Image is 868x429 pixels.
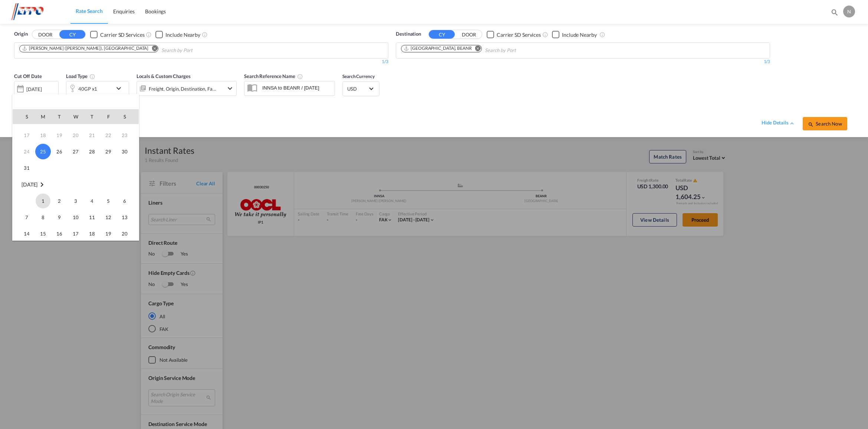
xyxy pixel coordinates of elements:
td: Tuesday September 16 2025 [51,225,68,242]
span: 2 [52,194,67,208]
td: Friday September 12 2025 [100,209,116,225]
td: Sunday September 14 2025 [13,225,35,242]
tr: Week 6 [13,160,139,176]
span: 26 [52,144,67,159]
td: Friday September 19 2025 [100,225,116,242]
td: Monday September 8 2025 [35,209,51,225]
td: Sunday August 31 2025 [13,160,35,176]
td: Tuesday August 19 2025 [51,127,68,143]
td: Thursday September 11 2025 [84,209,100,225]
td: Friday August 22 2025 [100,127,116,143]
span: 3 [68,194,83,208]
span: 1 [36,194,50,208]
td: Wednesday September 3 2025 [68,193,84,209]
td: Sunday September 7 2025 [13,209,35,225]
td: Saturday August 23 2025 [116,127,139,143]
span: 16 [52,226,67,241]
tr: Week 4 [13,127,139,143]
td: Friday August 29 2025 [100,143,116,160]
span: [DATE] [22,182,37,188]
span: 13 [117,210,132,225]
md-calendar: Calendar [13,109,139,240]
span: 4 [85,194,99,208]
th: F [100,109,116,124]
td: Wednesday August 27 2025 [68,143,84,160]
td: Saturday September 13 2025 [116,209,139,225]
tr: Week 2 [13,209,139,225]
span: 19 [101,226,116,241]
td: September 2025 [13,176,139,193]
td: Thursday September 4 2025 [84,193,100,209]
td: Sunday August 24 2025 [13,143,35,160]
th: T [84,109,100,124]
tr: Week undefined [13,176,139,193]
td: Saturday September 6 2025 [116,193,139,209]
td: Friday September 5 2025 [100,193,116,209]
tr: Week 1 [13,193,139,209]
th: S [13,109,35,124]
td: Wednesday September 17 2025 [68,225,84,242]
span: 28 [85,144,99,159]
span: 30 [117,144,132,159]
span: 29 [101,144,116,159]
td: Tuesday August 26 2025 [51,143,68,160]
span: 8 [36,210,50,225]
th: W [68,109,84,124]
td: Wednesday August 20 2025 [68,127,84,143]
span: 20 [117,226,132,241]
td: Tuesday September 2 2025 [51,193,68,209]
span: 27 [68,144,83,159]
td: Saturday August 30 2025 [116,143,139,160]
span: 14 [19,226,34,241]
th: S [116,109,139,124]
td: Saturday September 20 2025 [116,225,139,242]
th: T [51,109,68,124]
tr: Week 5 [13,143,139,160]
td: Thursday August 21 2025 [84,127,100,143]
span: 15 [36,226,50,241]
td: Thursday September 18 2025 [84,225,100,242]
span: 5 [101,194,116,208]
tr: Week 3 [13,225,139,242]
td: Tuesday September 9 2025 [51,209,68,225]
th: M [35,109,51,124]
td: Monday August 25 2025 [35,143,51,160]
td: Monday September 1 2025 [35,193,51,209]
span: 18 [85,226,99,241]
td: Monday September 15 2025 [35,225,51,242]
span: 6 [117,194,132,208]
td: Sunday August 17 2025 [13,127,35,143]
span: 31 [19,160,34,175]
span: 10 [68,210,83,225]
span: 7 [19,210,34,225]
td: Monday August 18 2025 [35,127,51,143]
span: 9 [52,210,67,225]
span: 11 [85,210,99,225]
span: 25 [35,144,51,159]
span: 12 [101,210,116,225]
td: Thursday August 28 2025 [84,143,100,160]
td: Wednesday September 10 2025 [68,209,84,225]
span: 17 [68,226,83,241]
